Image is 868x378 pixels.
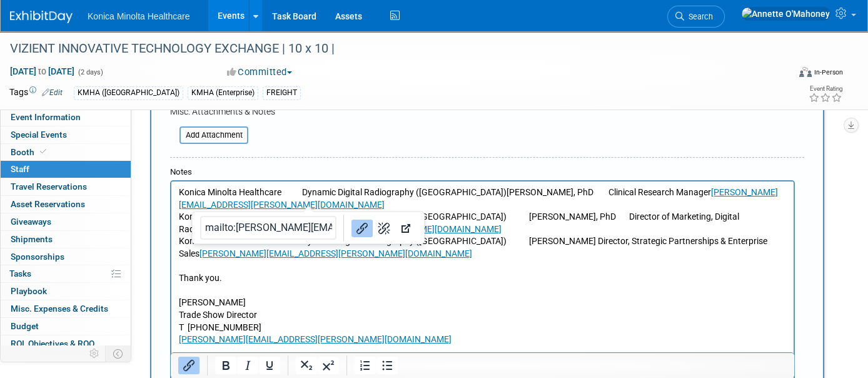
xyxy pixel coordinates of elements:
[376,357,398,374] button: Bullet list
[1,335,131,352] a: ROI, Objectives & ROO
[170,166,795,178] div: Notes
[720,65,843,84] div: Event Format
[200,216,336,240] input: Link
[1,248,131,265] a: Sponsorships
[809,86,842,92] div: Event Rating
[1,161,131,178] a: Staff
[237,357,258,374] button: Italic
[814,68,843,77] div: In-Person
[355,357,376,374] button: Numbered list
[1,144,131,161] a: Booth
[88,11,189,21] span: Konica Minolta Healthcare
[11,130,67,140] span: Special Events
[1,213,131,230] a: Giveaways
[373,220,395,237] button: Remove link
[1,178,131,195] a: Travel Reservations
[11,234,53,244] span: Shipments
[11,252,64,262] span: Sponsorships
[741,7,830,21] img: Annette O'Mahoney
[11,112,81,122] span: Event Information
[170,105,804,118] div: Misc. Attachments & Notes
[1,265,131,282] a: Tasks
[1,283,131,300] a: Playbook
[11,199,85,209] span: Asset Reservations
[10,11,73,23] img: ExhibitDay
[1,109,131,126] a: Event Information
[6,38,772,60] div: VIZIENT INNOVATIVE TECHNOLOGY EXCHANGE | 10 x 10 |
[106,345,131,362] td: Toggle Event Tabs
[9,268,31,278] span: Tasks
[1,126,131,143] a: Special Events
[11,321,39,331] span: Budget
[799,67,812,77] img: Format-Inperson.png
[11,304,108,314] span: Misc. Expenses & Credits
[1,318,131,335] a: Budget
[263,86,301,100] div: FREIGHT
[178,357,199,374] button: Insert/edit link
[1,231,131,248] a: Shipments
[188,86,258,100] div: KMHA (Enterprise)
[11,181,87,192] span: Travel Reservations
[1,196,131,213] a: Asset Reservations
[40,148,46,155] i: Booth reservation complete
[74,86,183,100] div: KMHA ([GEOGRAPHIC_DATA])
[223,66,297,79] button: Committed
[215,357,236,374] button: Bold
[36,66,48,76] span: to
[395,220,416,237] button: Open link
[11,339,94,349] span: ROI, Objectives & ROO
[318,357,339,374] button: Superscript
[296,357,317,374] button: Subscript
[1,300,131,317] a: Misc. Expenses & Credits
[351,220,373,237] button: Link
[11,217,51,227] span: Giveaways
[11,286,47,296] span: Playbook
[11,164,29,174] span: Staff
[9,66,75,77] span: [DATE] [DATE]
[11,147,49,157] span: Booth
[259,357,280,374] button: Underline
[667,6,725,28] a: Search
[684,12,713,21] span: Search
[77,68,103,76] span: (2 days)
[42,88,63,97] a: Edit
[84,345,106,362] td: Personalize Event Tab Strip
[9,86,63,100] td: Tags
